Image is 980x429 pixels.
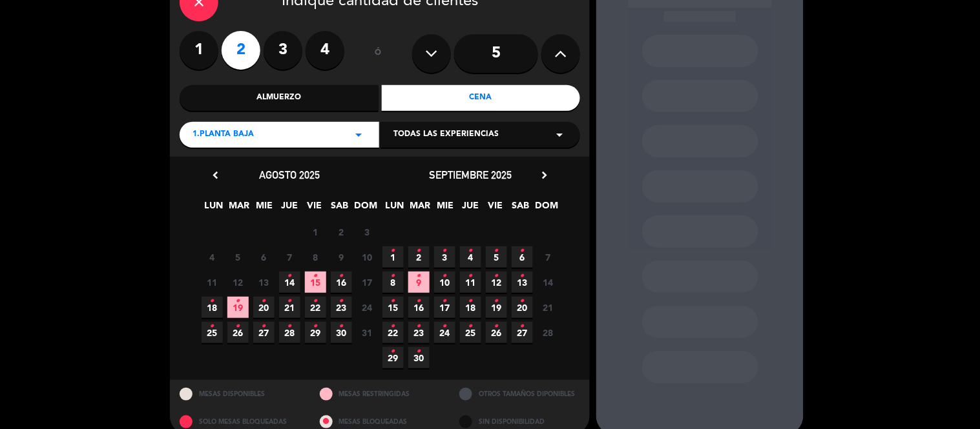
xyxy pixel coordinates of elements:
[460,322,481,343] span: 25
[305,246,326,268] span: 8
[313,266,318,286] i: •
[384,198,406,219] span: LUN
[287,291,292,312] i: •
[227,246,249,268] span: 5
[209,168,222,182] i: chevron_left
[460,246,481,268] span: 4
[410,198,431,219] span: MAR
[429,168,512,181] span: septiembre 2025
[520,316,525,337] i: •
[331,322,352,343] span: 30
[494,316,499,337] i: •
[202,297,223,318] span: 18
[339,316,344,337] i: •
[408,272,430,293] span: 9
[486,246,507,268] span: 5
[382,85,581,111] div: Cena
[170,380,310,408] div: MESAS DISPONIBLES
[202,246,223,268] span: 4
[408,297,430,318] span: 16
[468,291,473,312] i: •
[287,316,292,337] i: •
[279,198,300,219] span: JUE
[305,322,326,343] span: 29
[229,198,250,219] span: MAR
[417,291,421,312] i: •
[210,316,214,337] i: •
[306,31,344,70] label: 4
[304,198,326,219] span: VIE
[520,266,525,286] i: •
[460,272,481,293] span: 11
[180,31,218,70] label: 1
[279,322,300,343] span: 28
[339,291,344,312] i: •
[202,322,223,343] span: 25
[357,322,378,343] span: 31
[279,297,300,318] span: 21
[443,266,447,286] i: •
[382,297,404,318] span: 15
[339,266,344,286] i: •
[391,341,395,362] i: •
[391,291,395,312] i: •
[331,221,352,243] span: 2
[210,291,214,312] i: •
[331,297,352,318] span: 23
[512,297,533,318] span: 20
[305,297,326,318] span: 22
[417,241,421,261] i: •
[382,272,404,293] span: 8
[253,322,275,343] span: 27
[537,168,551,182] i: chevron_right
[393,128,499,141] span: Todas las experiencias
[357,31,399,76] div: ó
[537,322,559,343] span: 28
[259,168,320,181] span: agosto 2025
[520,291,525,312] i: •
[512,246,533,268] span: 6
[262,291,266,312] i: •
[434,246,455,268] span: 3
[329,198,351,219] span: SAB
[193,128,254,141] span: 1.PLANTA BAJA
[536,198,557,219] span: DOM
[537,297,559,318] span: 21
[331,246,352,268] span: 9
[202,272,223,293] span: 11
[382,246,404,268] span: 1
[391,241,395,261] i: •
[417,341,421,362] i: •
[486,322,507,343] span: 26
[227,322,249,343] span: 26
[287,266,292,286] i: •
[236,316,240,337] i: •
[443,241,447,261] i: •
[552,127,567,143] i: arrow_drop_down
[460,297,481,318] span: 18
[222,31,260,70] label: 2
[227,272,249,293] span: 12
[180,85,379,111] div: Almuerzo
[203,198,225,219] span: LUN
[382,322,404,343] span: 22
[485,198,506,219] span: VIE
[434,272,455,293] span: 10
[460,198,481,219] span: JUE
[417,266,421,286] i: •
[351,127,366,143] i: arrow_drop_down
[391,316,395,337] i: •
[450,380,590,408] div: OTROS TAMAÑOS DIPONIBLES
[357,246,378,268] span: 10
[236,291,240,312] i: •
[253,297,275,318] span: 20
[520,241,525,261] i: •
[443,291,447,312] i: •
[357,221,378,243] span: 3
[537,272,559,293] span: 14
[510,198,532,219] span: SAB
[313,316,318,337] i: •
[305,221,326,243] span: 1
[486,272,507,293] span: 12
[537,246,559,268] span: 7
